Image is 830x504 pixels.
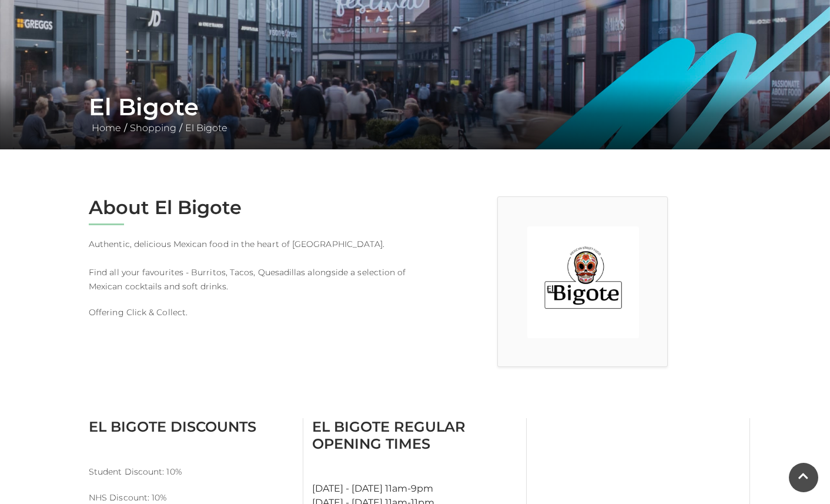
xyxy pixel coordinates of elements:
[89,93,741,121] h1: El Bigote
[89,122,124,133] a: Home
[89,237,406,293] p: Authentic, delicious Mexican food in the heart of [GEOGRAPHIC_DATA]. Find all your favourites - B...
[182,122,230,133] a: El Bigote
[80,93,750,135] div: / /
[127,122,179,133] a: Shopping
[312,418,517,452] h3: El Bigote Regular Opening Times
[89,305,406,319] p: Offering Click & Collect.
[89,196,406,219] h2: About El Bigote
[89,418,294,435] h3: El Bigote Discounts
[89,465,294,479] p: Student Discount: 10%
